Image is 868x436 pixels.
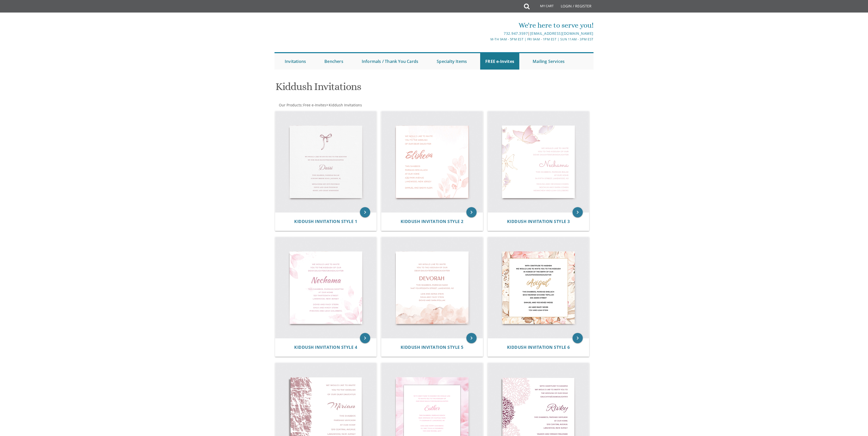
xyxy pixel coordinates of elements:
img: Kiddush Invitation Style 4 [275,237,377,338]
a: keyboard_arrow_right [466,333,477,343]
a: [EMAIL_ADDRESS][DOMAIN_NAME] [530,31,594,36]
a: keyboard_arrow_right [573,207,583,217]
span: Kiddush Invitation Style 6 [507,344,570,350]
img: Kiddush Invitation Style 5 [381,237,483,338]
span: Kiddush Invitation Style 4 [294,344,357,350]
a: Informals / Thank You Cards [357,53,423,70]
img: Kiddush Invitation Style 2 [381,111,483,213]
a: Benchers [319,53,348,70]
div: M-Th 9am - 5pm EST | Fri 9am - 1pm EST | Sun 11am - 3pm EST [381,37,594,42]
a: Kiddush Invitation Style 4 [294,345,357,350]
div: : [274,103,434,108]
h1: Kiddush Invitations [276,81,484,96]
img: Kiddush Invitation Style 1 [275,111,377,213]
a: keyboard_arrow_right [573,333,583,343]
a: FREE e-Invites [480,53,519,70]
a: Invitations [280,53,311,70]
a: Kiddush Invitation Style 2 [401,219,464,224]
a: Specialty Items [432,53,472,70]
a: Our Products [278,103,302,107]
a: Kiddush Invitation Style 5 [401,345,464,350]
span: Kiddush Invitation Style 5 [401,344,464,350]
a: Kiddush Invitation Style 3 [507,219,570,224]
a: Kiddush Invitations [328,103,362,107]
div: | [381,30,594,37]
a: keyboard_arrow_right [360,333,370,343]
div: We're here to serve you! [381,20,594,30]
a: My Cart [529,1,557,13]
span: Kiddush Invitations [329,103,362,107]
span: > [326,103,362,107]
a: Free e-Invites [303,103,326,107]
img: Kiddush Invitation Style 6 [488,237,589,338]
a: 732.947.3597 [504,31,528,36]
a: keyboard_arrow_right [466,207,477,217]
a: Kiddush Invitation Style 6 [507,345,570,350]
a: keyboard_arrow_right [360,207,370,217]
a: Kiddush Invitation Style 1 [294,219,357,224]
a: Mailing Services [528,53,570,70]
img: Kiddush Invitation Style 3 [488,111,589,213]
